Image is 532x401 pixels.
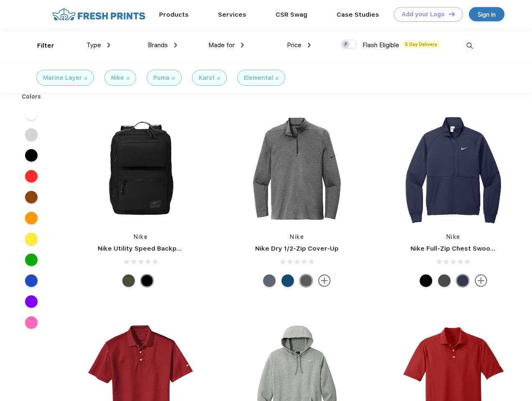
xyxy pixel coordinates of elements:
[475,274,487,287] img: more.svg
[50,7,148,22] img: fo%20logo%202.webp
[218,11,246,18] a: Services
[141,274,153,287] div: Black
[402,11,445,18] div: Add your Logo
[241,43,244,48] img: dropdown.png
[318,274,331,287] img: more.svg
[287,41,301,49] span: Price
[148,41,168,49] span: Brands
[217,77,220,80] img: filter_cancel.svg
[174,43,177,48] img: dropdown.png
[446,233,461,240] a: Nike
[84,77,87,80] img: filter_cancel.svg
[43,74,82,82] div: Marine Layer
[134,233,148,240] a: Nike
[107,43,110,48] img: dropdown.png
[37,41,54,51] div: Filter
[98,245,188,252] a: Nike Utility Speed Backpack
[463,39,476,53] img: desktop_search.svg
[159,11,189,18] a: Products
[362,41,399,49] span: Flash Eligible
[281,274,294,287] div: Gym Blue
[449,12,455,16] img: DT
[241,113,352,224] img: func=resize&h=266
[263,274,276,287] div: Navy Heather
[308,43,311,48] img: dropdown.png
[456,274,469,287] div: Midnight Navy
[208,41,235,49] span: Made for
[111,74,124,82] div: Nike
[199,74,215,82] div: Karst
[398,113,509,224] img: func=resize&h=266
[86,41,101,49] span: Type
[15,92,48,101] div: Colors
[290,233,304,240] a: Nike
[172,77,175,80] img: filter_cancel.svg
[403,41,440,48] span: 5 Day Delivery
[127,77,129,80] img: filter_cancel.svg
[244,74,273,82] div: Elemental
[153,74,170,82] div: Puma
[478,10,496,19] div: Sign in
[276,11,307,18] a: CSR Swag
[276,77,279,80] img: filter_cancel.svg
[255,245,339,252] a: Nike Dry 1/2-Zip Cover-Up
[122,274,135,287] div: Cargo Khaki
[438,274,451,287] div: Anthracite
[300,274,312,287] div: Black Heather
[469,7,504,21] a: Sign in
[85,113,196,224] img: func=resize&h=266
[420,274,432,287] div: Black
[410,245,522,252] a: Nike Full-Zip Chest Swoosh Jacket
